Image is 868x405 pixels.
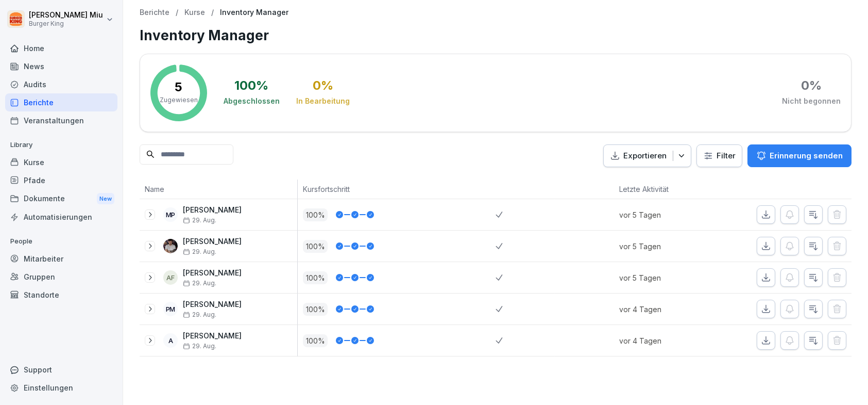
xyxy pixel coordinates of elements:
a: Mitarbeiter [5,250,117,268]
p: [PERSON_NAME] [183,237,242,246]
p: / [176,8,178,17]
p: [PERSON_NAME] [183,206,242,215]
a: Standorte [5,286,117,304]
p: vor 4 Tagen [619,335,713,346]
div: Filter [703,151,736,161]
p: 100 % [303,208,328,221]
div: A [163,333,178,348]
a: Kurse [5,153,117,171]
span: 29. Aug. [183,217,216,224]
p: Inventory Manager [220,8,288,17]
a: Kurse [184,8,205,17]
span: 29. Aug. [183,248,216,255]
p: 100 % [303,303,328,316]
h1: Inventory Manager [140,25,852,45]
div: AF [163,270,178,285]
button: Exportieren [603,144,691,168]
button: Erinnerung senden [747,144,852,167]
div: 100 % [235,79,269,92]
p: vor 5 Tagen [619,272,713,283]
div: Support [5,361,117,379]
span: 29. Aug. [183,343,216,350]
div: PM [163,302,178,316]
div: Abgeschlossen [224,96,280,106]
p: Burger King [29,20,103,27]
p: 100 % [303,240,328,253]
a: Berichte [5,93,117,111]
div: New [97,193,114,205]
p: Library [5,137,117,153]
a: Berichte [140,8,169,17]
p: [PERSON_NAME] [183,269,242,278]
p: [PERSON_NAME] [183,332,242,341]
p: vor 5 Tagen [619,209,713,220]
p: Kursfortschritt [303,184,490,195]
p: [PERSON_NAME] Miu [29,11,103,20]
a: Gruppen [5,268,117,286]
img: tw5tnfnssutukm6nhmovzqwr.png [163,239,178,253]
a: Home [5,39,117,57]
span: 29. Aug. [183,280,216,287]
p: vor 5 Tagen [619,241,713,252]
p: [PERSON_NAME] [183,300,242,309]
p: Zugewiesen [160,95,198,105]
a: DokumenteNew [5,189,117,208]
p: Erinnerung senden [770,150,843,161]
button: Filter [697,145,742,167]
a: Veranstaltungen [5,111,117,129]
a: News [5,57,117,75]
div: 0 % [801,79,822,92]
a: Automatisierungen [5,208,117,226]
div: In Bearbeitung [296,96,350,106]
p: People [5,233,117,250]
div: 0 % [313,79,333,92]
p: Letzte Aktivität [619,184,708,195]
p: Exportieren [623,150,667,162]
p: Name [145,184,292,195]
a: Einstellungen [5,379,117,397]
p: 100 % [303,334,328,347]
p: 100 % [303,271,328,284]
p: 5 [175,81,183,93]
div: Nicht begonnen [782,96,841,106]
span: 29. Aug. [183,311,216,318]
a: Audits [5,75,117,93]
p: vor 4 Tagen [619,304,713,315]
a: Pfade [5,171,117,189]
p: / [211,8,214,17]
div: Dokumente [5,189,117,208]
div: MP [163,207,178,222]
